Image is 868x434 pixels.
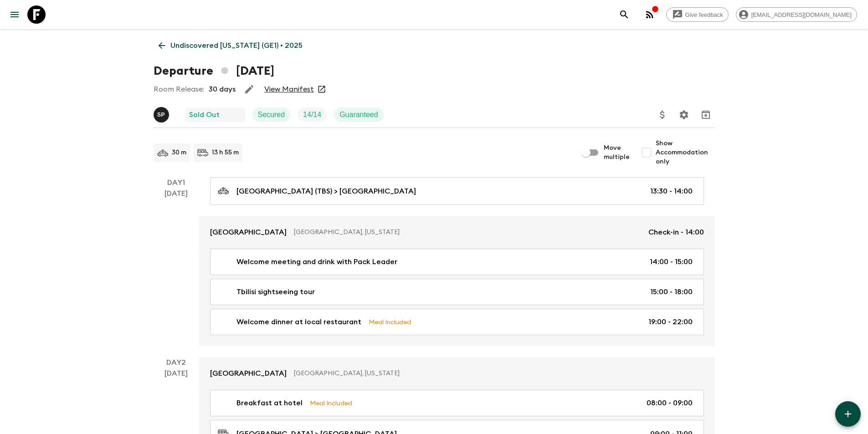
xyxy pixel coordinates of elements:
[236,317,361,327] p: Welcome dinner at local restaurant
[675,106,693,124] button: Settings
[209,84,236,95] p: 30 days
[170,40,303,51] p: Undiscovered [US_STATE] (GE1) • 2025
[303,109,321,120] p: 14 / 14
[154,62,274,80] h1: Departure [DATE]
[164,188,188,346] div: [DATE]
[236,286,315,297] p: Tbilisi sightseeing tour
[294,369,697,378] p: [GEOGRAPHIC_DATA], [US_STATE]
[199,357,715,390] a: [GEOGRAPHIC_DATA][GEOGRAPHIC_DATA], [US_STATE]
[647,398,693,408] p: 08:00 - 09:00
[236,256,397,267] p: Welcome meeting and drink with Pack Leader
[666,7,729,22] a: Give feedback
[294,228,641,237] p: [GEOGRAPHIC_DATA], [US_STATE]
[154,357,199,368] p: Day 2
[236,398,303,408] p: Breakfast at hotel
[236,186,416,197] p: [GEOGRAPHIC_DATA] (TBS) > [GEOGRAPHIC_DATA]
[736,7,857,22] div: [EMAIL_ADDRESS][DOMAIN_NAME]
[210,368,287,379] p: [GEOGRAPHIC_DATA]
[210,249,704,275] a: Welcome meeting and drink with Pack Leader14:00 - 15:00
[210,279,704,305] a: Tbilisi sightseeing tour15:00 - 18:00
[310,398,352,408] p: Meal Included
[154,110,171,117] span: Sophie Pruidze
[264,85,314,94] a: View Manifest
[210,227,287,238] p: [GEOGRAPHIC_DATA]
[298,107,327,122] div: Trip Fill
[199,216,715,249] a: [GEOGRAPHIC_DATA][GEOGRAPHIC_DATA], [US_STATE]Check-in - 14:00
[650,256,693,267] p: 14:00 - 15:00
[258,109,285,120] p: Secured
[615,5,633,24] button: search adventures
[604,143,630,162] span: Move multiple
[653,106,672,124] button: Update Price, Early Bird Discount and Costs
[210,177,704,205] a: [GEOGRAPHIC_DATA] (TBS) > [GEOGRAPHIC_DATA]13:30 - 14:00
[656,139,715,166] span: Show Accommodation only
[212,148,239,157] p: 13 h 55 m
[746,11,857,18] span: [EMAIL_ADDRESS][DOMAIN_NAME]
[154,36,308,55] a: Undiscovered [US_STATE] (GE1) • 2025
[369,317,411,327] p: Meal Included
[154,177,199,188] p: Day 1
[189,109,220,120] p: Sold Out
[650,186,693,197] p: 13:30 - 14:00
[697,106,715,124] button: Archive (Completed, Cancelled or Unsynced Departures only)
[5,5,24,24] button: menu
[210,390,704,416] a: Breakfast at hotelMeal Included08:00 - 09:00
[339,109,378,120] p: Guaranteed
[648,227,704,238] p: Check-in - 14:00
[680,11,728,18] span: Give feedback
[172,148,186,157] p: 30 m
[252,107,291,122] div: Secured
[650,286,693,297] p: 15:00 - 18:00
[154,84,204,95] p: Room Release:
[648,317,693,327] p: 19:00 - 22:00
[154,107,171,123] button: SP
[157,111,165,118] p: S P
[210,309,704,335] a: Welcome dinner at local restaurantMeal Included19:00 - 22:00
